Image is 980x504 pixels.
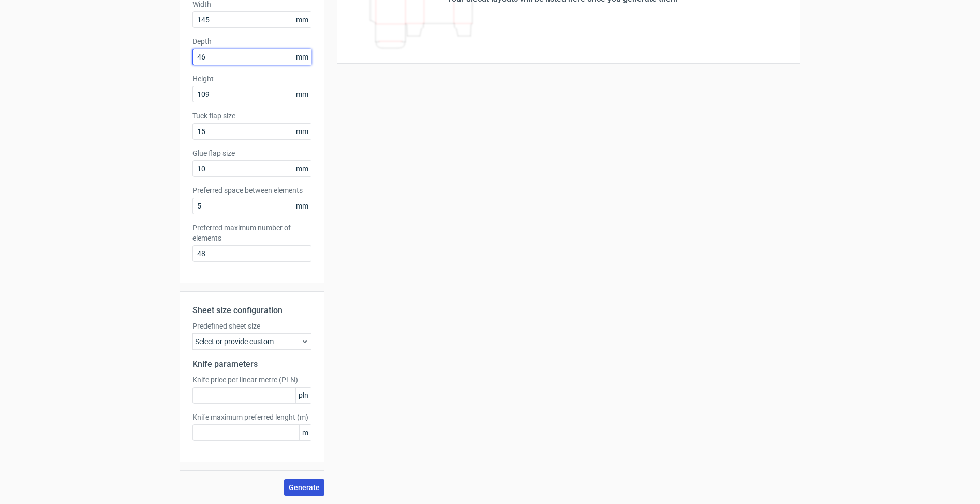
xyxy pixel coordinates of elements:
label: Tuck flap size [192,111,311,121]
label: Glue flap size [192,148,311,158]
button: Generate [284,479,324,496]
span: mm [293,12,311,27]
span: m [299,425,311,440]
label: Depth [192,36,311,47]
span: Generate [289,484,320,491]
span: pln [295,388,311,403]
span: mm [293,198,311,214]
div: Select or provide custom [192,333,311,350]
span: mm [293,49,311,65]
label: Preferred space between elements [192,185,311,196]
span: mm [293,86,311,102]
span: mm [293,124,311,139]
label: Height [192,73,311,84]
h2: Knife parameters [192,358,311,370]
label: Predefined sheet size [192,321,311,331]
span: mm [293,161,311,176]
h2: Sheet size configuration [192,304,311,317]
label: Knife price per linear metre (PLN) [192,375,311,385]
label: Knife maximum preferred lenght (m) [192,412,311,422]
label: Preferred maximum number of elements [192,223,311,243]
